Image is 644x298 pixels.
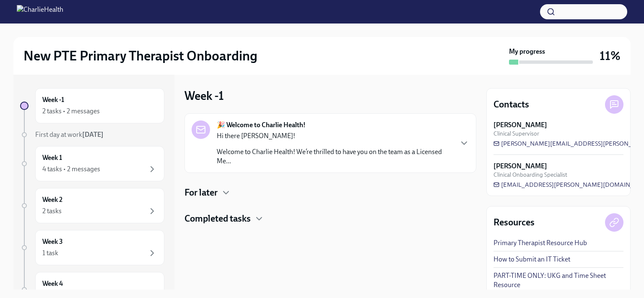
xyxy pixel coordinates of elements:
[42,107,100,116] div: 2 tasks • 2 messages
[20,130,164,139] a: First day at work[DATE]
[493,98,529,111] h4: Contacts
[20,188,164,223] a: Week 22 tasks
[493,238,587,248] a: Primary Therapist Resource Hub
[217,131,452,141] p: Hi there [PERSON_NAME]!
[20,146,164,181] a: Week 14 tasks • 2 messages
[42,207,62,216] div: 2 tasks
[42,237,63,246] h6: Week 3
[493,271,623,290] a: PART-TIME ONLY: UKG and Time Sheet Resource
[35,131,104,139] span: First day at work
[82,131,104,139] strong: [DATE]
[493,162,547,171] strong: [PERSON_NAME]
[184,186,218,199] h4: For later
[42,95,64,105] h6: Week -1
[493,216,535,229] h4: Resources
[17,5,63,18] img: CharlieHealth
[184,212,251,225] h4: Completed tasks
[184,88,224,103] h3: Week -1
[20,230,164,265] a: Week 31 task
[217,120,306,130] strong: 🎉 Welcome to Charlie Health!
[42,195,62,204] h6: Week 2
[493,130,539,138] span: Clinical Supervisor
[42,248,58,258] div: 1 task
[493,255,570,264] a: How to Submit an IT Ticket
[509,47,545,56] strong: My progress
[42,153,62,162] h6: Week 1
[23,47,257,64] h2: New PTE Primary Therapist Onboarding
[42,279,63,288] h6: Week 4
[493,171,567,179] span: Clinical Onboarding Specialist
[42,165,100,174] div: 4 tasks • 2 messages
[184,186,476,199] div: For later
[600,48,621,63] h3: 11%
[493,120,547,130] strong: [PERSON_NAME]
[20,88,164,123] a: Week -12 tasks • 2 messages
[217,147,452,166] p: Welcome to Charlie Health! We’re thrilled to have you on the team as a Licensed Me...
[184,212,476,225] div: Completed tasks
